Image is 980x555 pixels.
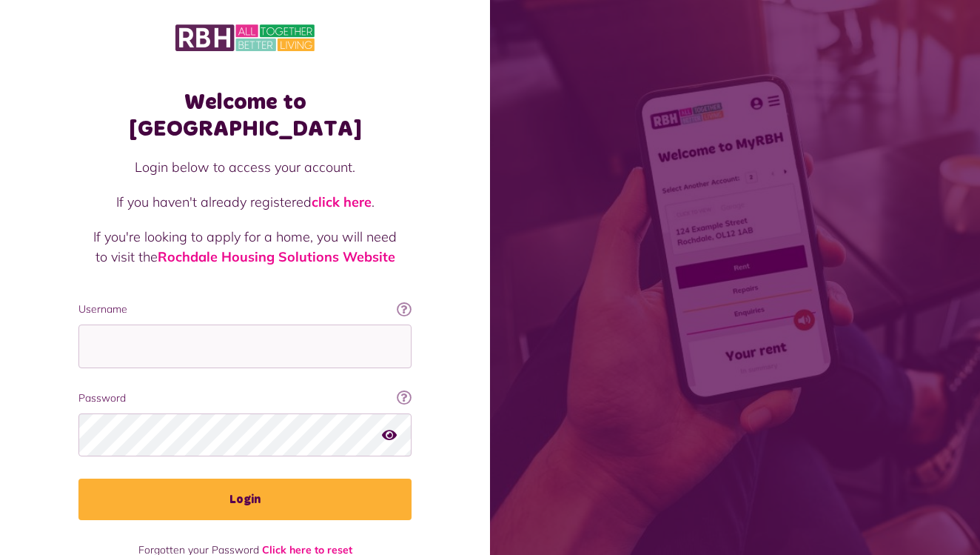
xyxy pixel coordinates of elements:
[78,391,412,406] label: Password
[93,157,397,177] p: Login below to access your account.
[78,89,412,142] h1: Welcome to [GEOGRAPHIC_DATA]
[158,248,395,265] a: Rochdale Housing Solutions Website
[78,302,412,317] label: Username
[93,192,397,212] p: If you haven't already registered .
[78,479,412,520] button: Login
[93,227,397,267] p: If you're looking to apply for a home, you will need to visit the
[312,193,372,210] a: click here
[175,22,315,53] img: MyRBH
